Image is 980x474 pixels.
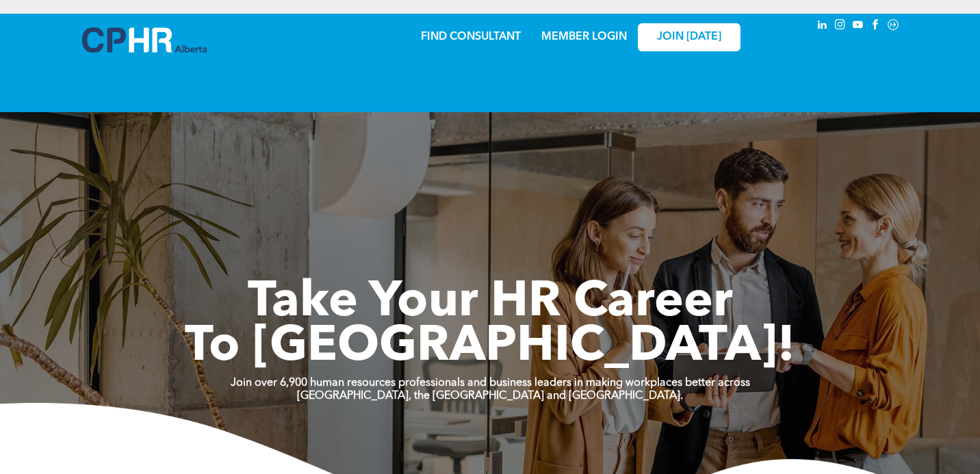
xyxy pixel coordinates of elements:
a: MEMBER LOGIN [541,31,627,42]
strong: [GEOGRAPHIC_DATA], the [GEOGRAPHIC_DATA] and [GEOGRAPHIC_DATA]. [297,391,683,401]
a: JOIN [DATE] [638,23,740,51]
a: instagram [832,17,847,36]
strong: Join over 6,900 human resources professionals and business leaders in making workplaces better ac... [231,378,750,389]
a: facebook [868,17,883,36]
a: Social network [886,17,901,36]
a: youtube [850,17,865,36]
a: FIND CONSULTANT [421,31,521,42]
span: Take Your HR Career [248,278,733,328]
span: To [GEOGRAPHIC_DATA]! [185,323,795,372]
a: linkedin [814,17,829,36]
img: A blue and white logo for cp alberta [82,27,207,53]
span: JOIN [DATE] [657,31,721,44]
